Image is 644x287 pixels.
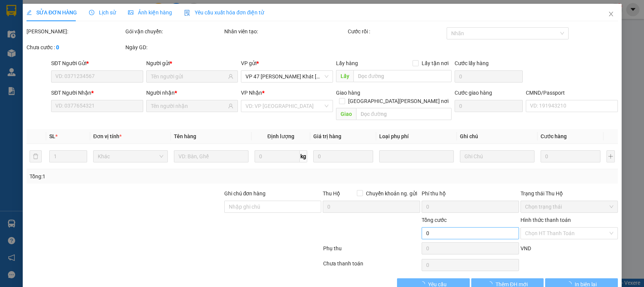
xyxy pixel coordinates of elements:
[600,4,622,25] button: Close
[174,133,196,139] span: Tên hàng
[224,27,346,36] div: Nhân viên tạo:
[566,281,575,287] span: loading
[336,90,360,96] span: Giao hàng
[455,70,523,83] input: Cước lấy hàng
[521,245,531,251] span: VND
[455,100,523,112] input: Cước giao hàng
[184,9,264,16] span: Yêu cầu xuất hóa đơn điện tử
[241,59,333,67] div: VP gửi
[521,189,618,198] div: Trạng thái Thu Hộ
[51,89,143,97] div: SĐT Người Nhận
[608,11,614,17] span: close
[525,201,613,212] span: Chọn trạng thái
[51,59,143,67] div: SĐT Người Gửi
[30,172,249,181] div: Tổng: 1
[224,190,266,197] label: Ghi chú đơn hàng
[224,201,321,213] input: Ghi chú đơn hàng
[353,70,452,82] input: Dọc đường
[241,90,262,96] span: VP Nhận
[521,217,571,223] label: Hình thức thanh toán
[150,102,227,110] input: Tên người nhận
[313,133,341,139] span: Giá trị hàng
[606,150,615,162] button: plus
[27,43,124,51] div: Chưa cước :
[456,129,537,144] th: Ghi chú
[267,133,294,139] span: Định lượng
[540,133,566,139] span: Cước hàng
[420,281,428,287] span: loading
[174,150,248,162] input: VD: Bàn, Ghế
[146,89,238,97] div: Người nhận
[128,10,133,15] span: picture
[89,9,116,16] span: Lịch sử
[146,59,238,67] div: Người gửi
[323,190,340,197] span: Thu Hộ
[150,72,227,81] input: Tên người gửi
[422,217,447,223] span: Tổng cước
[422,189,519,201] div: Phí thu hộ
[228,74,233,79] span: user
[363,189,420,198] span: Chuyển khoản ng. gửi
[30,150,42,162] button: delete
[27,10,32,15] span: edit
[526,89,618,97] div: CMND/Passport
[345,97,452,105] span: [GEOGRAPHIC_DATA][PERSON_NAME] nơi
[336,70,353,82] span: Lấy
[460,150,534,162] input: Ghi Chú
[93,133,121,139] span: Đơn vị tính
[128,9,172,16] span: Ảnh kiện hàng
[49,133,55,139] span: SL
[97,151,163,162] span: Khác
[313,150,373,162] input: 0
[27,9,77,16] span: SỬA ĐƠN HÀNG
[419,59,452,67] span: Lấy tận nơi
[299,150,307,162] span: kg
[487,281,496,287] span: loading
[27,27,124,36] div: [PERSON_NAME]:
[228,103,233,109] span: user
[125,43,222,51] div: Ngày GD:
[376,129,456,144] th: Loại phụ phí
[356,108,452,120] input: Dọc đường
[322,259,421,273] div: Chưa thanh toán
[56,44,59,50] b: 0
[455,60,489,66] label: Cước lấy hàng
[455,90,492,96] label: Cước giao hàng
[540,150,600,162] input: 0
[245,71,328,82] span: VP 47 Trần Khát Chân
[125,27,222,36] div: Gói vận chuyển:
[336,60,358,66] span: Lấy hàng
[347,27,445,36] div: Cước rồi :
[89,10,94,15] span: clock-circle
[184,10,190,16] img: icon
[322,244,421,257] div: Phụ thu
[336,108,356,120] span: Giao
